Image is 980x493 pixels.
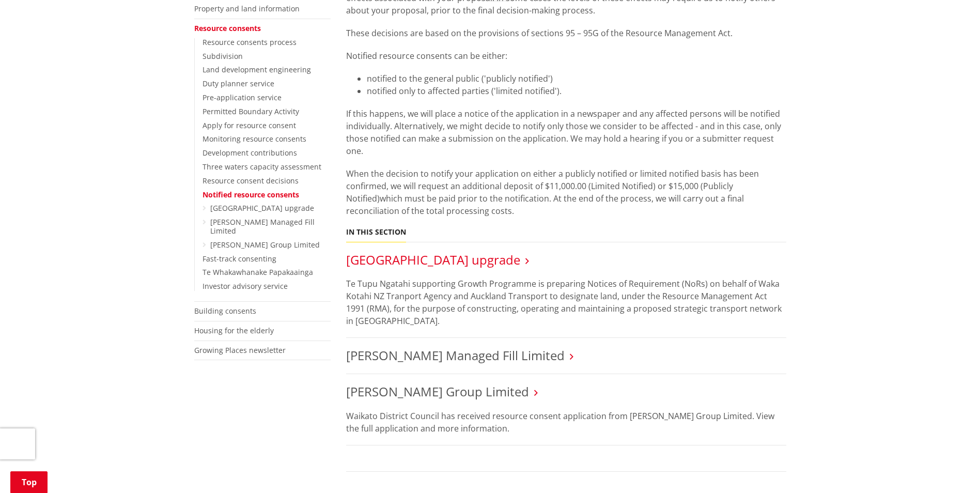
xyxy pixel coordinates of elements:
a: Subdivision [203,51,243,61]
a: Investor advisory service [203,281,288,291]
a: Building consents [194,306,256,316]
a: Property and land information [194,4,300,13]
p: Notified resource consents can be either: [346,50,786,62]
a: Resource consent decisions [203,176,299,186]
a: Notified resource consents [203,190,299,199]
a: [PERSON_NAME] Group Limited [210,240,320,250]
a: Monitoring resource consents [203,134,306,144]
a: Land development engineering [203,65,311,74]
a: Te Whakawhanake Papakaainga [203,267,313,277]
h5: In this section [346,228,406,237]
a: Housing for the elderly [194,326,274,335]
a: Duty planner service [203,79,274,88]
iframe: Messenger Launcher [932,450,970,487]
li: notified only to affected parties ('limited notified'). [367,85,786,97]
a: Top [10,471,48,493]
p: If this happens, we will place a notice of the application in a newspaper and any affected person... [346,107,786,157]
a: Resource consents process [203,37,297,47]
a: Fast-track consenting [203,254,276,264]
p: When the decision to notify your application on either a publicly notified or limited notified ba... [346,167,786,217]
a: Growing Places newsletter [194,345,286,355]
a: Resource consents [194,23,261,33]
li: notified to the general public ('publicly notified') [367,72,786,85]
p: Waikato District Council has received resource consent application from [PERSON_NAME] Group Limit... [346,410,786,435]
a: [GEOGRAPHIC_DATA] upgrade [210,203,314,213]
a: [PERSON_NAME] Managed Fill Limited [210,217,315,236]
a: Three waters capacity assessment [203,162,321,172]
a: Apply for resource consent [203,120,296,130]
a: [PERSON_NAME] Group Limited [346,383,529,400]
a: Development contributions [203,148,297,158]
a: Pre-application service [203,93,282,102]
a: [PERSON_NAME] Managed Fill Limited [346,347,565,364]
p: These decisions are based on the provisions of sections 95 – 95G of the Resource Management Act. [346,27,786,39]
a: Permitted Boundary Activity [203,106,299,116]
p: Te Tupu Ngatahi supporting Growth Programme is preparing Notices of Requirement (NoRs) on behalf ... [346,278,786,327]
a: [GEOGRAPHIC_DATA] upgrade [346,251,520,268]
